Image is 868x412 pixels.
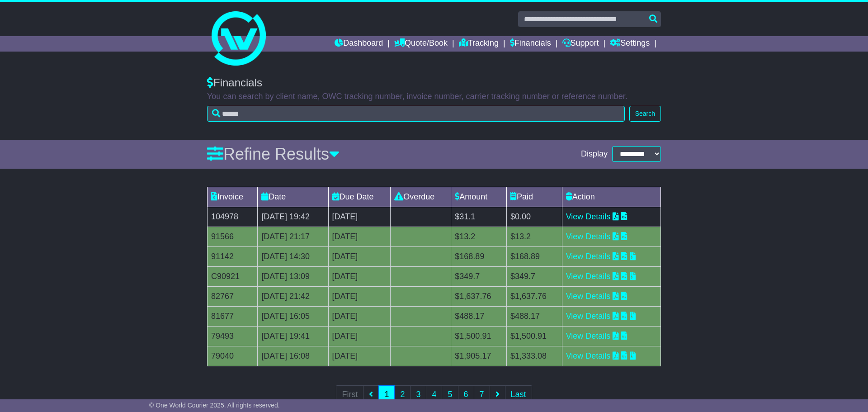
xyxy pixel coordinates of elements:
[474,385,490,404] a: 7
[506,227,562,246] td: $13.2
[410,385,426,404] a: 3
[258,306,328,326] td: [DATE] 16:05
[208,187,258,207] td: Invoice
[378,385,395,404] a: 1
[208,227,258,246] td: 91566
[451,207,507,227] td: $31.1
[208,306,258,326] td: 81677
[506,326,562,346] td: $1,500.91
[506,246,562,266] td: $168.89
[562,36,599,52] a: Support
[258,286,328,306] td: [DATE] 21:42
[208,207,258,227] td: 104978
[566,292,611,301] a: View Details
[629,106,661,122] button: Search
[451,326,507,346] td: $1,500.91
[510,36,551,52] a: Financials
[258,326,328,346] td: [DATE] 19:41
[426,385,442,404] a: 4
[394,36,448,52] a: Quote/Book
[207,76,661,90] div: Financials
[207,92,661,102] p: You can search by client name, OWC tracking number, invoice number, carrier tracking number or re...
[458,385,474,404] a: 6
[328,207,391,227] td: [DATE]
[566,232,611,241] a: View Details
[459,36,499,52] a: Tracking
[328,346,391,366] td: [DATE]
[335,36,383,52] a: Dashboard
[451,187,507,207] td: Amount
[506,286,562,306] td: $1,637.76
[506,207,562,227] td: $0.00
[149,402,280,409] span: © One World Courier 2025. All rights reserved.
[258,266,328,286] td: [DATE] 13:09
[258,187,328,207] td: Date
[208,346,258,366] td: 79040
[505,385,532,404] a: Last
[391,187,451,207] td: Overdue
[506,306,562,326] td: $488.17
[566,252,611,261] a: View Details
[208,286,258,306] td: 82767
[258,207,328,227] td: [DATE] 19:42
[566,351,611,360] a: View Details
[506,266,562,286] td: $349.7
[451,346,507,366] td: $1,905.17
[566,272,611,281] a: View Details
[208,246,258,266] td: 91142
[566,331,611,341] a: View Details
[442,385,458,404] a: 5
[610,36,650,52] a: Settings
[562,187,660,207] td: Action
[566,312,611,321] a: View Details
[328,266,391,286] td: [DATE]
[328,306,391,326] td: [DATE]
[451,246,507,266] td: $168.89
[328,286,391,306] td: [DATE]
[258,246,328,266] td: [DATE] 14:30
[207,145,340,163] a: Refine Results
[566,212,611,221] a: View Details
[451,306,507,326] td: $488.17
[208,326,258,346] td: 79493
[328,326,391,346] td: [DATE]
[451,227,507,246] td: $13.2
[451,266,507,286] td: $349.7
[394,385,410,404] a: 2
[258,346,328,366] td: [DATE] 16:08
[451,286,507,306] td: $1,637.76
[328,227,391,246] td: [DATE]
[258,227,328,246] td: [DATE] 21:17
[506,187,562,207] td: Paid
[506,346,562,366] td: $1,333.08
[328,187,391,207] td: Due Date
[208,266,258,286] td: C90921
[581,149,608,159] span: Display
[328,246,391,266] td: [DATE]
